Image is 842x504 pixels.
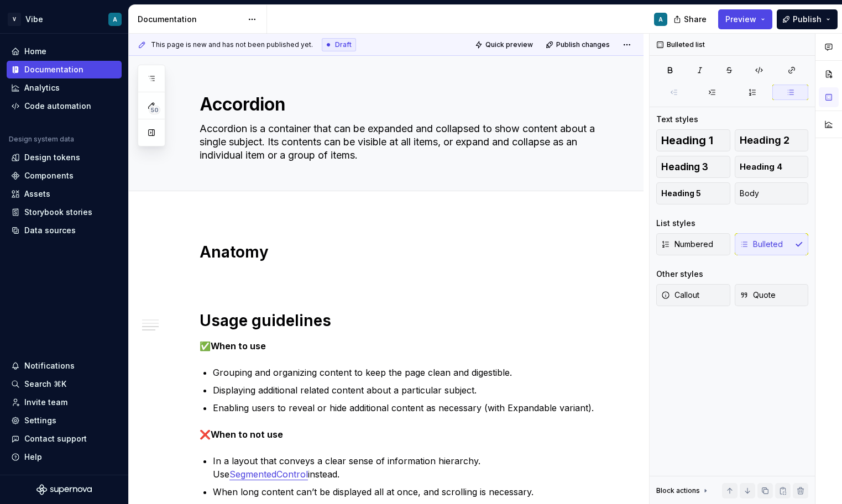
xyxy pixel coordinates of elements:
span: Heading 3 [661,161,708,172]
span: Publish [793,14,822,25]
span: Numbered [661,239,713,250]
button: Notifications [7,357,122,375]
button: Body [735,182,809,204]
p: When long content can’t be displayed all at once, and scrolling is necessary. [213,485,599,498]
button: Publish [777,9,838,29]
a: Analytics [7,79,122,97]
span: Quote [740,290,776,301]
div: Vibe [25,14,43,25]
a: SegmentedControl [229,469,308,480]
p: In a layout that conveys a clear sense of information hierarchy. Use instead. [213,454,599,481]
div: V [8,13,21,26]
textarea: Accordion is a container that can be expanded and collapsed to show content about a single subjec... [197,120,597,164]
p: Displaying additional related content about a particular subject. [213,384,599,397]
div: Other styles [656,269,703,280]
a: Storybook stories [7,203,122,221]
textarea: Accordion [197,91,597,118]
div: Storybook stories [24,207,92,218]
div: Analytics [24,82,60,93]
p: ❌ [200,428,599,441]
p: ✅ [200,339,599,353]
span: This page is new and has not been published yet. [151,40,313,49]
a: Code automation [7,97,122,115]
a: Assets [7,185,122,203]
button: Heading 5 [656,182,730,204]
span: Draft [335,40,352,49]
div: Help [24,452,42,463]
div: Documentation [138,14,242,25]
div: Design tokens [24,152,80,163]
button: Help [7,448,122,466]
div: A [658,15,663,24]
div: Settings [24,415,56,426]
span: Heading 2 [740,135,789,146]
div: Notifications [24,360,75,371]
div: Block actions [656,486,700,495]
a: Settings [7,412,122,429]
span: Quick preview [485,40,533,49]
div: List styles [656,218,695,229]
a: Components [7,167,122,185]
a: Design tokens [7,149,122,166]
button: Callout [656,284,730,306]
div: Documentation [24,64,83,75]
span: Publish changes [556,40,610,49]
button: Publish changes [542,37,615,53]
div: Text styles [656,114,698,125]
span: Preview [725,14,756,25]
div: Search ⌘K [24,379,66,390]
span: Callout [661,290,699,301]
div: Home [24,46,46,57]
div: A [113,15,117,24]
span: Share [684,14,707,25]
button: Share [668,9,714,29]
button: Quick preview [472,37,538,53]
svg: Supernova Logo [36,484,92,495]
span: Body [740,188,759,199]
a: Invite team [7,393,122,411]
button: Preview [718,9,772,29]
span: 50 [149,106,160,114]
span: Heading 5 [661,188,701,199]
button: VVibeA [2,7,126,31]
div: Components [24,170,74,181]
button: Search ⌘K [7,375,122,393]
p: Grouping and organizing content to keep the page clean and digestible. [213,366,599,379]
div: Contact support [24,433,87,444]
a: Documentation [7,61,122,78]
span: Heading 1 [661,135,713,146]
div: Assets [24,188,50,200]
div: Invite team [24,397,67,408]
div: Data sources [24,225,76,236]
div: Block actions [656,483,710,498]
a: Home [7,43,122,60]
button: Numbered [656,233,730,255]
button: Heading 2 [735,129,809,151]
div: Code automation [24,101,91,112]
a: Data sources [7,222,122,239]
h1: Usage guidelines [200,311,599,330]
button: Contact support [7,430,122,448]
div: Design system data [9,135,74,144]
strong: When to use [211,340,266,351]
button: Heading 3 [656,156,730,178]
button: Heading 4 [735,156,809,178]
button: Quote [735,284,809,306]
h1: Anatomy [200,242,599,262]
p: Enabling users to reveal or hide additional content as necessary (with Expandable variant). [213,401,599,414]
button: Heading 1 [656,129,730,151]
strong: When to not use [211,429,283,440]
span: Heading 4 [740,161,782,172]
